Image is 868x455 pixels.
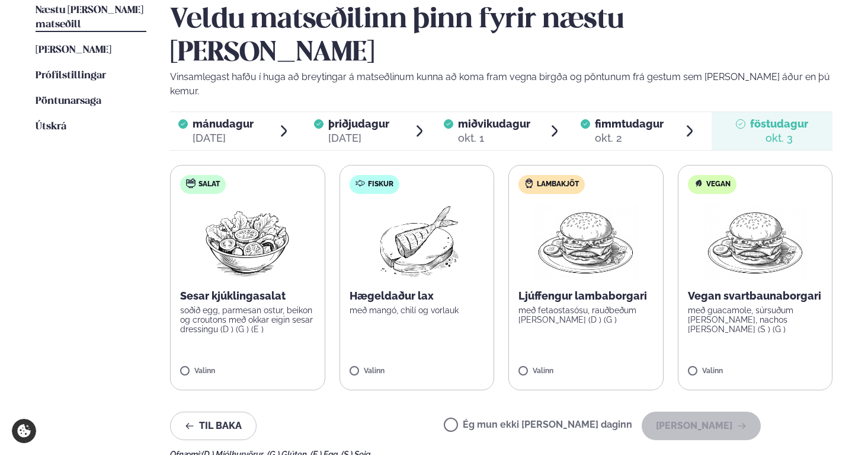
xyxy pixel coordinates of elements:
[688,306,823,334] p: með guacamole, súrsuðum [PERSON_NAME], nachos [PERSON_NAME] (S ) (G )
[518,306,654,324] p: með fetaostasósu, rauðbeðum [PERSON_NAME] (D ) (G )
[688,289,823,303] p: Vegan svartbaunaborgari
[750,117,808,130] span: föstudagur
[355,179,365,188] img: fish.svg
[36,71,106,81] span: Prófílstillingar
[12,419,36,443] a: Cookie settings
[193,117,254,130] span: mánudagur
[364,203,469,279] img: Fish.png
[186,179,196,188] img: salad.svg
[180,306,315,334] p: soðið egg, parmesan ostur, beikon og croutons með okkar eigin sesar dressingu (D ) (G ) (E )
[694,179,703,188] img: Vegan.svg
[195,203,300,279] img: Salad.png
[328,117,389,130] span: þriðjudagur
[595,117,664,130] span: fimmtudagur
[36,4,146,32] a: Næstu [PERSON_NAME] matseðill
[642,412,761,440] button: [PERSON_NAME]
[368,180,393,189] span: Fiskur
[350,289,485,303] p: Hægeldaður lax
[36,96,101,106] span: Pöntunarsaga
[170,412,257,440] button: Til baka
[36,5,143,30] span: Næstu [PERSON_NAME] matseðill
[180,289,315,303] p: Sesar kjúklingasalat
[170,4,832,70] h2: Veldu matseðilinn þinn fyrir næstu [PERSON_NAME]
[170,70,832,98] p: Vinsamlegast hafðu í huga að breytingar á matseðlinum kunna að koma fram vegna birgða og pöntunum...
[328,131,389,145] div: [DATE]
[36,122,66,132] span: Útskrá
[36,43,111,58] a: [PERSON_NAME]
[524,179,534,188] img: Lamb.svg
[458,117,530,130] span: miðvikudagur
[36,94,101,109] a: Pöntunarsaga
[518,289,654,303] p: Ljúffengur lambaborgari
[350,306,485,315] p: með mangó, chilí og vorlauk
[706,180,731,189] span: Vegan
[193,131,254,145] div: [DATE]
[533,203,638,279] img: Hamburger.png
[36,45,111,55] span: [PERSON_NAME]
[36,120,66,134] a: Útskrá
[595,131,664,145] div: okt. 2
[36,69,106,83] a: Prófílstillingar
[458,131,530,145] div: okt. 1
[537,180,579,189] span: Lambakjöt
[750,131,808,145] div: okt. 3
[198,180,220,189] span: Salat
[703,203,808,279] img: Hamburger.png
